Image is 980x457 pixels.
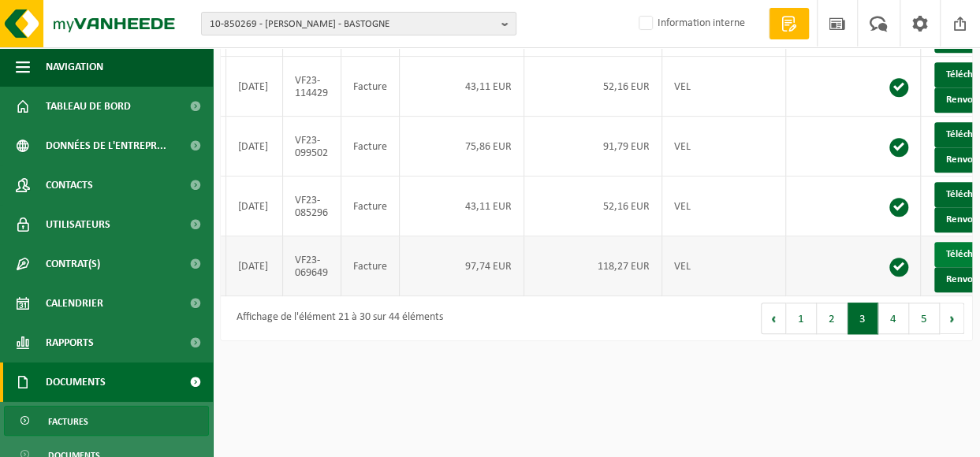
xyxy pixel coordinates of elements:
td: Facture [341,117,400,176]
button: 1 [786,303,817,334]
span: Navigation [46,47,103,87]
td: VF23-099502 [283,117,341,176]
button: 3 [848,303,878,334]
button: 10-850269 - [PERSON_NAME] - BASTOGNE [201,12,516,35]
td: 43,11 EUR [400,57,524,117]
span: Tableau de bord [46,87,131,126]
span: Utilisateurs [46,205,110,244]
td: Facture [341,236,400,296]
span: Contacts [46,165,93,205]
span: Calendrier [46,284,103,323]
td: VF23-114429 [283,57,341,117]
td: VF23-085296 [283,176,341,236]
td: Facture [341,57,400,117]
span: 10-850269 - [PERSON_NAME] - BASTOGNE [210,13,495,36]
button: Next [940,303,964,334]
span: Documents [46,362,106,402]
div: Affichage de l'élément 21 à 30 sur 44 éléments [229,304,443,333]
button: 5 [909,303,940,334]
td: 118,27 EUR [524,236,662,296]
td: 52,16 EUR [524,57,662,117]
td: [DATE] [226,117,283,176]
td: VF23-069649 [283,236,341,296]
td: VEL [662,176,786,236]
td: VEL [662,57,786,117]
td: [DATE] [226,176,283,236]
button: 4 [878,303,909,334]
td: Facture [341,176,400,236]
button: 2 [817,303,848,334]
span: Factures [48,407,88,437]
label: Information interne [635,12,745,35]
span: Contrat(s) [46,244,100,284]
td: [DATE] [226,236,283,296]
td: 75,86 EUR [400,117,524,176]
td: 52,16 EUR [524,176,662,236]
td: VEL [662,117,786,176]
a: Factures [4,406,209,436]
td: 91,79 EUR [524,117,662,176]
td: VEL [662,236,786,296]
td: 97,74 EUR [400,236,524,296]
button: Previous [761,303,786,334]
td: [DATE] [226,57,283,117]
span: Données de l'entrepr... [46,126,166,165]
span: Rapports [46,323,94,362]
td: 43,11 EUR [400,176,524,236]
